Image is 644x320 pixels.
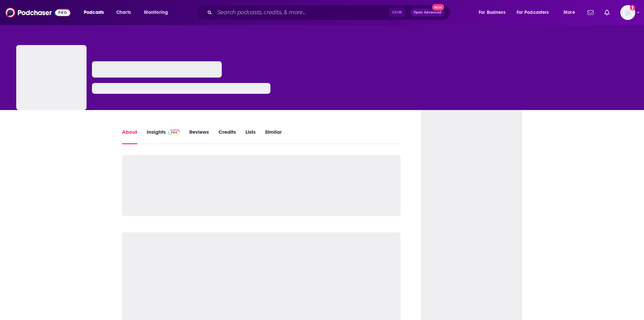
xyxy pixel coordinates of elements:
a: Show notifications dropdown [585,7,596,18]
a: Credits [218,129,236,144]
span: For Business [479,8,505,17]
a: Charts [112,7,135,18]
input: Search podcasts, credits, & more... [215,7,389,18]
img: Podchaser Pro [168,130,180,135]
button: open menu [512,7,559,18]
img: Podchaser - Follow, Share and Rate Podcasts [5,6,70,19]
span: Monitoring [144,8,168,17]
button: Show profile menu [620,5,635,20]
span: For Podcasters [517,8,549,17]
button: Open AdvancedNew [410,8,445,17]
a: Reviews [189,129,209,144]
img: User Profile [620,5,635,20]
a: InsightsPodchaser Pro [147,129,180,144]
button: open menu [79,7,113,18]
button: open menu [139,7,177,18]
span: New [432,4,444,10]
a: Show notifications dropdown [602,7,612,18]
span: Charts [116,8,131,17]
span: More [564,8,575,17]
a: About [122,129,137,144]
div: Search podcasts, credits, & more... [202,5,457,20]
button: open menu [474,7,514,18]
svg: Add a profile image [630,5,635,10]
a: Lists [245,129,256,144]
a: Similar [265,129,282,144]
button: open menu [559,7,583,18]
span: Podcasts [84,8,104,17]
span: Logged in as megcassidy [620,5,635,20]
span: Open Advanced [413,11,442,14]
span: Ctrl K [389,8,405,17]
